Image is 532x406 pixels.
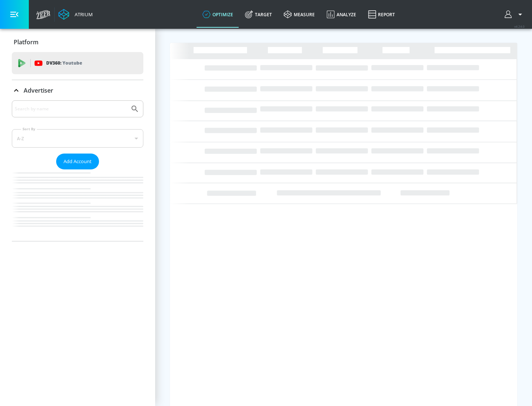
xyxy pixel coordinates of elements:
p: DV360: [46,59,82,67]
div: Atrium [72,11,93,18]
span: v 4.24.0 [514,24,525,28]
input: Search by name [15,104,127,114]
div: A-Z [12,129,143,148]
a: measure [278,1,321,28]
a: optimize [197,1,239,28]
div: Advertiser [12,100,143,241]
p: Platform [14,38,38,46]
span: Add Account [64,157,92,166]
nav: list of Advertiser [12,169,143,241]
a: Atrium [58,9,93,20]
a: Report [362,1,401,28]
p: Advertiser [24,86,53,94]
div: DV360: Youtube [12,52,143,74]
a: Target [239,1,278,28]
button: Add Account [56,154,99,169]
div: Advertiser [12,80,143,101]
div: Platform [12,32,143,52]
p: Youtube [62,59,82,67]
label: Sort By [21,127,37,131]
a: Analyze [321,1,362,28]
